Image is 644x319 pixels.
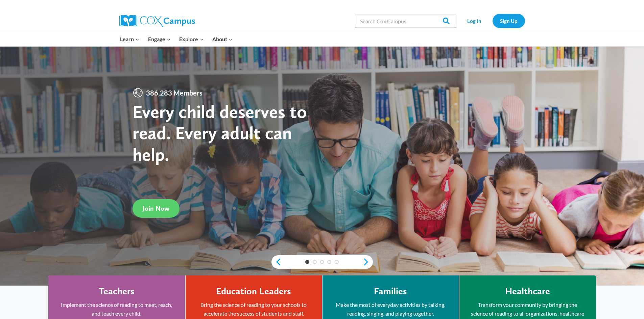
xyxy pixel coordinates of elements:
[460,14,525,28] nav: Secondary Navigation
[313,260,317,264] a: 2
[133,199,180,218] a: Join Now
[99,286,135,297] h4: Teachers
[460,14,489,28] a: Log In
[305,260,309,264] a: 1
[58,300,175,318] p: Implement the science of reading to meet, reach, and teach every child.
[196,300,312,318] p: Bring the science of reading to your schools to accelerate the success of students and staff.
[505,286,550,297] h4: Healthcare
[133,101,307,165] strong: Every child deserves to read. Every adult can help.
[327,260,331,264] a: 4
[119,15,195,27] img: Cox Campus
[179,35,204,44] span: Explore
[374,286,407,297] h4: Families
[271,255,373,269] div: content slider buttons
[120,35,139,44] span: Learn
[216,286,291,297] h4: Education Leaders
[116,32,237,46] nav: Primary Navigation
[493,14,525,28] a: Sign Up
[355,14,456,28] input: Search Cox Campus
[212,35,233,44] span: About
[335,260,339,264] a: 5
[363,258,373,266] a: next
[333,300,449,318] p: Make the most of everyday activities by talking, reading, singing, and playing together.
[148,35,171,44] span: Engage
[271,258,282,266] a: previous
[143,204,169,212] span: Join Now
[143,87,205,98] span: 386,283 Members
[320,260,324,264] a: 3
